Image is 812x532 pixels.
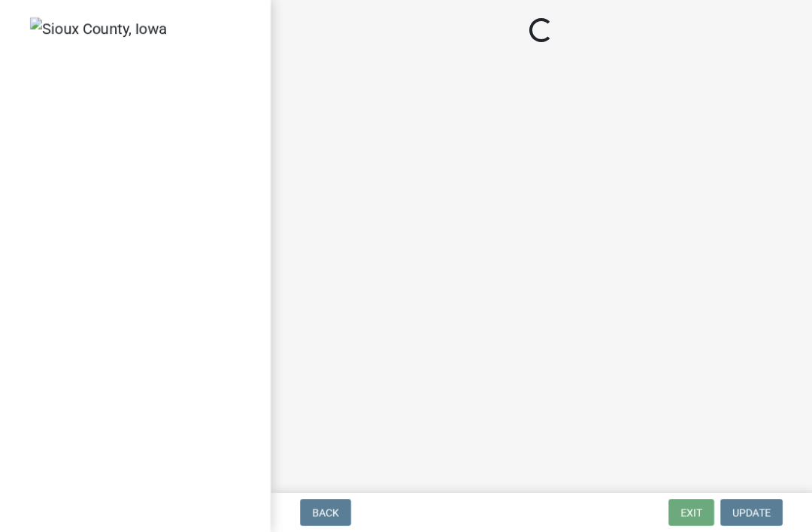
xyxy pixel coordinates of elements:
[732,506,771,518] span: Update
[300,499,351,526] button: Back
[312,506,339,518] span: Back
[30,17,167,40] img: Sioux County, Iowa
[720,499,783,526] button: Update
[668,499,714,526] button: Exit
